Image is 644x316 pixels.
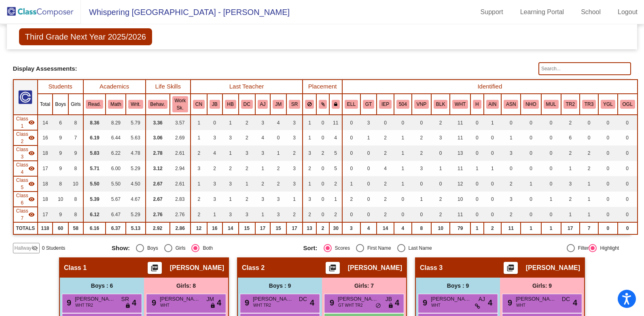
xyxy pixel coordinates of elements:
td: 2.61 [170,176,191,192]
td: 1 [270,145,286,161]
button: BLK [434,100,447,109]
td: 0 [484,176,502,192]
th: Sonia Robinson [286,94,303,115]
button: Math [108,100,123,109]
td: 0 [598,161,618,176]
td: 0 [484,145,502,161]
td: Jessica Wunder - Maready [13,161,38,176]
th: Native Hawaiian/Pacific Islander [521,94,541,115]
th: Older K [618,94,638,115]
td: 3 [222,176,239,192]
button: IEP [379,100,392,109]
button: AJ [258,100,268,109]
td: 5 [329,145,342,161]
td: 3 [501,145,521,161]
td: 3 [286,130,303,145]
td: 0 [521,192,541,207]
mat-icon: picture_as_pdf [328,264,337,275]
td: 1 [501,130,521,145]
td: 0 [618,161,638,176]
td: 0 [501,115,521,130]
td: Ramona Cox-Jones - Knabusch [13,207,38,222]
td: 5.39 [83,192,106,207]
td: 2 [377,130,394,145]
td: 0 [412,176,431,192]
td: 1 [394,176,412,192]
th: Jennifer Blasko [207,94,222,115]
td: 3 [207,192,222,207]
td: 2.67 [146,192,170,207]
td: 2 [222,161,239,176]
td: 5 [329,161,342,176]
td: Madonna Scime - No Class Name [13,130,38,145]
td: 2 [207,161,222,176]
th: Boys [53,94,68,115]
td: 0 [580,115,598,130]
td: 3 [255,115,271,130]
td: 2 [191,145,207,161]
td: 1 [255,161,271,176]
td: 1 [191,115,207,130]
td: 3 [239,145,255,161]
td: 2.67 [146,176,170,192]
td: 0 [342,130,360,145]
td: 2 [316,145,330,161]
th: Total [38,94,53,115]
td: 0 [316,192,330,207]
th: Gifted and Talented [360,94,377,115]
td: 3.12 [146,161,170,176]
td: 6.44 [106,130,126,145]
td: 1 [329,192,342,207]
td: 3 [431,130,450,145]
td: 5.29 [126,161,145,176]
td: 1 [394,130,412,145]
td: 3 [286,161,303,176]
button: Print Students Details [326,262,340,274]
td: 6.22 [106,145,126,161]
span: Class 6 [16,192,28,206]
button: Work Sk. [172,96,188,112]
td: 0 [316,130,330,145]
td: 2.61 [170,145,191,161]
td: 1 [239,176,255,192]
td: 0 [394,192,412,207]
td: 5.79 [126,115,145,130]
td: 1 [191,176,207,192]
td: Elizabeth Leon Ramirez - No Class Name [13,176,38,192]
td: 1 [470,161,483,176]
span: Third Grade Next Year 2025/2026 [19,28,152,45]
td: 5.50 [83,176,106,192]
td: 1 [484,115,502,130]
td: 0 [431,145,450,161]
td: 4.50 [126,176,145,192]
span: Class 2 [16,131,28,145]
a: Learning Portal [514,6,571,19]
td: 18 [38,192,53,207]
td: 0 [521,115,541,130]
td: 0 [342,115,360,130]
th: Very Needy Parent [412,94,431,115]
a: Support [474,6,510,19]
td: 2 [239,192,255,207]
td: 10 [53,192,68,207]
th: Keep with teacher [329,94,342,115]
td: 2 [561,192,580,207]
th: Tier 3 [580,94,598,115]
td: 0 [360,176,377,192]
td: 1 [412,192,431,207]
td: 0 [270,130,286,145]
th: Dana Cartieri [239,94,255,115]
td: 0 [521,145,541,161]
span: Class 4 [16,161,28,176]
td: 1 [342,176,360,192]
td: 0 [342,145,360,161]
td: 0 [316,161,330,176]
button: OGL [620,100,635,109]
td: 1 [561,161,580,176]
mat-icon: visibility [28,165,35,172]
td: 2.83 [170,192,191,207]
td: Tracy Webb - No Class Name [13,115,38,130]
td: 0 [484,192,502,207]
td: 0 [598,115,618,130]
td: 1 [303,176,316,192]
